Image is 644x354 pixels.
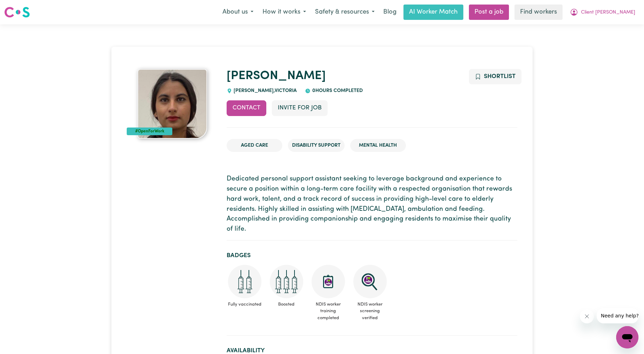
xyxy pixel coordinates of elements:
[469,69,521,84] button: Add to shortlist
[270,265,303,298] img: Care and support worker has received booster dose of COVID-19 vaccination
[138,69,207,139] img: Sukhmeet
[353,265,387,298] img: NDIS Worker Screening Verified
[228,265,261,298] img: Care and support worker has received 2 doses of COVID-19 vaccine
[227,252,517,259] h2: Badges
[616,326,638,348] iframe: Button to launch messaging window
[484,74,516,79] span: Shortlist
[352,298,388,324] span: NDIS worker screening verified
[227,139,282,152] li: Aged Care
[268,298,305,310] span: Boosted
[227,298,263,310] span: Fully vaccinated
[4,5,42,10] span: Need any help?
[227,100,266,116] button: Contact
[580,309,594,323] iframe: Close message
[227,174,517,234] p: Dedicated personal support assistant seeking to leverage background and experience to secure a po...
[288,139,345,152] li: Disability Support
[379,5,401,20] a: Blog
[350,139,406,152] li: Mental Health
[581,9,635,16] span: Client [PERSON_NAME]
[232,88,297,93] span: [PERSON_NAME] , Victoria
[311,88,363,93] span: 0 hours completed
[312,265,345,298] img: CS Academy: Introduction to NDIS Worker Training course completed
[4,4,30,20] a: Careseekers logo
[127,69,218,139] a: Sukhmeet's profile picture'#OpenForWork
[403,5,463,20] a: AI Worker Match
[311,5,379,20] button: Safety & resources
[218,5,258,20] button: About us
[515,5,563,20] a: Find workers
[565,5,640,20] button: My Account
[4,6,30,18] img: Careseekers logo
[272,100,328,116] button: Invite for Job
[310,298,346,324] span: NDIS worker training completed
[258,5,311,20] button: How it works
[597,308,638,323] iframe: Message from company
[469,5,509,20] a: Post a job
[227,70,326,82] a: [PERSON_NAME]
[127,128,172,135] div: #OpenForWork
